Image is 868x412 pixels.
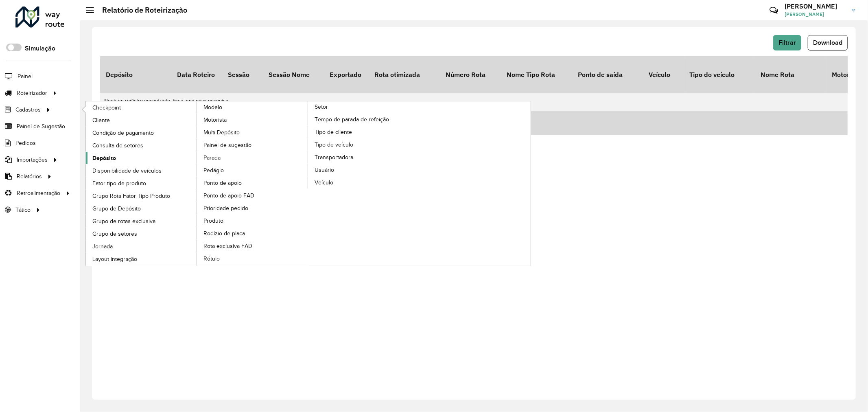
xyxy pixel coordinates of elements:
a: Tipo de veículo [308,138,420,151]
h3: [PERSON_NAME] [785,2,846,10]
button: Filtrar [773,35,801,50]
th: Data Roteiro [171,56,222,93]
a: Consulta de setores [86,139,197,151]
a: Setor [197,101,420,266]
span: Tático [15,206,31,214]
th: Depósito [100,56,171,93]
span: Cliente [92,116,110,125]
span: Condição de pagamento [92,129,154,137]
span: Grupo de rotas exclusiva [92,217,155,226]
a: Fator tipo de produto [86,177,197,189]
span: Tipo de cliente [315,128,352,136]
span: [PERSON_NAME] [785,11,846,18]
a: Cliente [86,114,197,126]
span: Layout integração [92,255,137,263]
a: Checkpoint [86,101,197,114]
a: Produto [197,215,308,227]
span: Checkpoint [92,103,121,112]
span: Grupo de setores [92,230,137,238]
a: Condição de pagamento [86,127,197,139]
a: Depósito [86,152,197,164]
a: Veículo [308,176,420,188]
a: Prioridade pedido [197,202,308,214]
span: Rodízio de placa [203,229,245,238]
a: Contato Rápido [765,2,783,19]
span: Usuário [315,166,334,174]
th: Nome Tipo Rota [501,56,572,93]
span: Modelo [203,103,222,112]
th: Veículo [643,56,684,93]
th: Rota otimizada [369,56,440,93]
span: Pedágio [203,166,224,175]
a: Usuário [308,164,420,176]
span: Tipo de veículo [315,140,353,149]
span: Importações [17,156,48,164]
span: Retroalimentação [17,189,60,197]
span: Painel [17,72,33,81]
span: Veículo [315,178,333,187]
span: Motorista [203,116,227,124]
label: Simulação [25,44,55,53]
span: Rótulo [203,254,220,263]
a: Grupo Rota Fator Tipo Produto [86,190,197,202]
a: Ponto de apoio FAD [197,189,308,202]
a: Modelo [86,101,308,266]
th: Tipo do veículo [684,56,755,93]
a: Multi Depósito [197,126,308,138]
a: Grupo de Depósito [86,202,197,215]
th: Sessão [222,56,263,93]
button: Download [808,35,848,50]
span: Grupo de Depósito [92,204,141,213]
span: Ponto de apoio [203,179,242,187]
span: Cadastros [15,105,41,114]
span: Rota exclusiva FAD [203,242,252,250]
span: Produto [203,217,223,225]
span: Tempo de parada de refeição [315,115,389,124]
th: Ponto de saída [572,56,643,93]
span: Grupo Rota Fator Tipo Produto [92,192,170,200]
span: Painel de sugestão [203,141,251,149]
a: Transportadora [308,151,420,163]
a: Disponibilidade de veículos [86,164,197,177]
th: Número Rota [440,56,501,93]
a: Painel de sugestão [197,139,308,151]
a: Grupo de rotas exclusiva [86,215,197,227]
a: Layout integração [86,253,197,265]
span: Roteirizador [17,89,47,97]
span: Ponto de apoio FAD [203,191,254,200]
h2: Relatório de Roteirização [94,6,187,15]
th: Nome Rota [755,56,826,93]
span: Transportadora [315,153,353,162]
span: Relatórios [17,172,42,181]
span: Painel de Sugestão [17,122,65,131]
span: Multi Depósito [203,128,240,137]
span: Prioridade pedido [203,204,248,213]
a: Rótulo [197,252,308,265]
span: Jornada [92,242,113,251]
a: Grupo de setores [86,228,197,240]
span: Pedidos [15,139,36,147]
span: Consulta de setores [92,141,143,150]
a: Rota exclusiva FAD [197,240,308,252]
th: Exportado [324,56,369,93]
span: Filtrar [778,39,796,46]
span: Setor [315,103,328,111]
a: Tipo de cliente [308,126,420,138]
a: Ponto de apoio [197,177,308,189]
a: Parada [197,151,308,164]
th: Sessão Nome [263,56,324,93]
a: Pedágio [197,164,308,176]
span: Fator tipo de produto [92,179,146,188]
span: Disponibilidade de veículos [92,167,162,175]
a: Jornada [86,240,197,252]
a: Motorista [197,114,308,126]
a: Rodízio de placa [197,227,308,239]
span: Download [813,39,842,46]
span: Parada [203,153,221,162]
a: Tempo de parada de refeição [308,113,420,125]
span: Depósito [92,154,116,162]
